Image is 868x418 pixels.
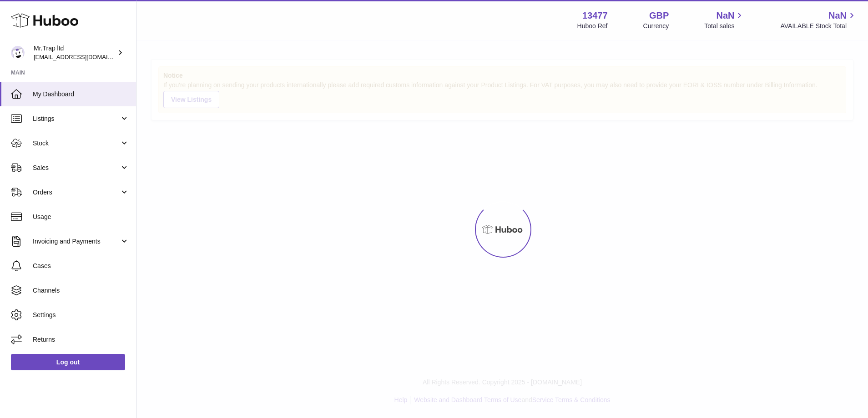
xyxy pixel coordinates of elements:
span: NaN [716,10,734,22]
strong: GBP [649,10,669,22]
span: My Dashboard [33,90,129,99]
div: Mr.Trap ltd [34,44,116,61]
a: NaN Total sales [704,10,745,30]
span: Usage [33,213,129,221]
span: NaN [828,10,847,22]
span: Settings [33,311,129,319]
span: AVAILABLE Stock Total [780,22,857,30]
div: Huboo Ref [577,22,608,30]
span: Orders [33,188,120,197]
div: Currency [643,22,669,30]
span: Total sales [704,22,745,30]
strong: 13477 [582,10,608,22]
img: office@grabacz.eu [11,46,25,60]
a: NaN AVAILABLE Stock Total [780,10,857,30]
span: Invoicing and Payments [33,237,120,246]
span: Stock [33,139,120,148]
span: Cases [33,262,129,270]
span: Listings [33,114,120,123]
span: Returns [33,335,129,344]
span: Sales [33,164,120,172]
span: [EMAIL_ADDRESS][DOMAIN_NAME] [34,53,134,60]
span: Channels [33,286,129,295]
a: Log out [11,354,125,370]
